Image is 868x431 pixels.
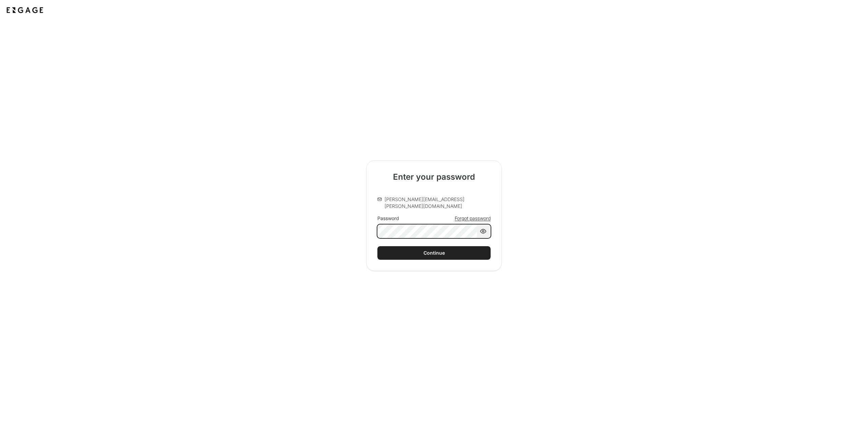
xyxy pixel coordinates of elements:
[384,196,491,210] p: [PERSON_NAME][EMAIL_ADDRESS][PERSON_NAME][DOMAIN_NAME]
[377,246,491,260] button: Continue
[393,172,475,182] h2: Enter your password
[423,250,445,256] div: Continue
[455,215,491,222] a: Forgot password
[5,5,44,15] img: Application logo
[377,215,399,222] div: Password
